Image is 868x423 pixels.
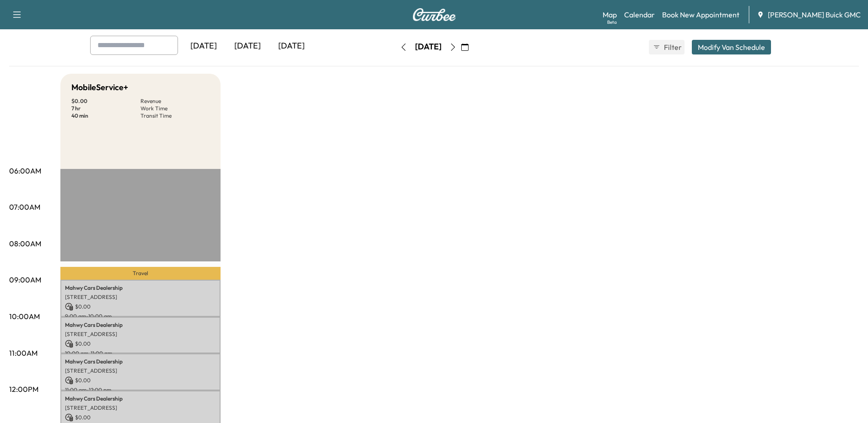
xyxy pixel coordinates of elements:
p: $ 0.00 [65,376,216,385]
p: [STREET_ADDRESS] [65,404,216,412]
p: $ 0.00 [71,98,140,105]
div: [DATE] [270,36,313,57]
p: [STREET_ADDRESS] [65,367,216,374]
p: 12:00PM [9,384,38,395]
p: Mahwy Cars Dealership [65,321,216,329]
p: Transit Time [140,112,210,119]
p: Mahwy Cars Dealership [65,395,216,402]
p: 10:00 am - 11:00 am [65,350,216,357]
p: Work Time [140,105,210,112]
p: 09:00AM [9,274,41,285]
p: 06:00AM [9,165,41,176]
p: [STREET_ADDRESS] [65,293,216,301]
p: Mahwy Cars Dealership [65,284,216,292]
span: [PERSON_NAME] Buick GMC [768,9,861,20]
h5: MobileService+ [71,81,128,94]
p: 10:00AM [9,311,40,322]
button: Filter [649,40,685,54]
p: 07:00AM [9,201,40,212]
p: 7 hr [71,105,140,112]
a: Calendar [624,9,655,20]
p: 9:00 am - 10:00 am [65,313,216,320]
p: Mahwy Cars Dealership [65,358,216,365]
p: $ 0.00 [65,303,216,311]
div: Beta [607,19,617,26]
p: Travel [60,267,221,280]
div: [DATE] [226,36,270,57]
p: 08:00AM [9,238,41,249]
p: 40 min [71,112,140,119]
p: $ 0.00 [65,340,216,348]
a: MapBeta [603,9,617,20]
a: Book New Appointment [662,9,739,20]
img: Curbee Logo [412,8,456,21]
p: Revenue [140,98,210,105]
button: Modify Van Schedule [692,40,771,54]
div: [DATE] [182,36,226,57]
span: Filter [664,42,680,53]
p: $ 0.00 [65,413,216,422]
p: 11:00 am - 12:00 pm [65,386,216,394]
div: [DATE] [415,41,442,53]
p: 11:00AM [9,347,38,358]
p: [STREET_ADDRESS] [65,331,216,338]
